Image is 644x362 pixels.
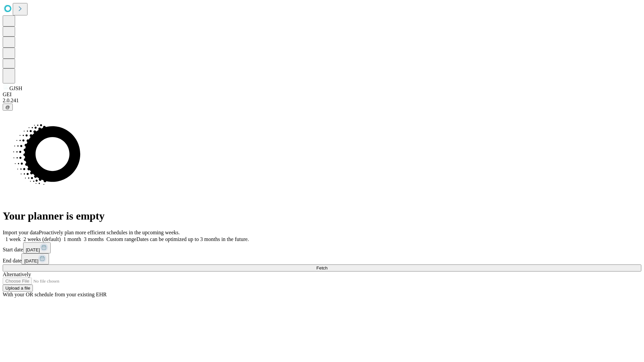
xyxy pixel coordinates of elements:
span: 1 week [5,236,21,242]
span: GJSH [9,85,22,91]
span: 3 months [84,236,104,242]
div: 2.0.241 [3,98,641,104]
span: Custom range [106,236,136,242]
div: Start date [3,242,641,253]
span: With your OR schedule from your existing EHR [3,292,107,297]
button: Fetch [3,264,641,271]
span: [DATE] [24,258,38,263]
span: Dates can be optimized up to 3 months in the future. [137,236,249,242]
div: End date [3,253,641,264]
span: Import your data [3,230,39,235]
span: Proactively plan more efficient schedules in the upcoming weeks. [39,230,180,235]
span: 1 month [63,236,81,242]
h1: Your planner is empty [3,210,641,222]
span: @ [5,105,10,110]
button: @ [3,104,13,111]
span: 2 weeks (default) [23,236,61,242]
button: [DATE] [23,242,51,253]
button: [DATE] [21,253,49,264]
span: [DATE] [26,247,40,252]
div: GEI [3,92,641,98]
span: Alternatively [3,271,31,277]
span: Fetch [316,265,327,270]
button: Upload a file [3,285,33,292]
